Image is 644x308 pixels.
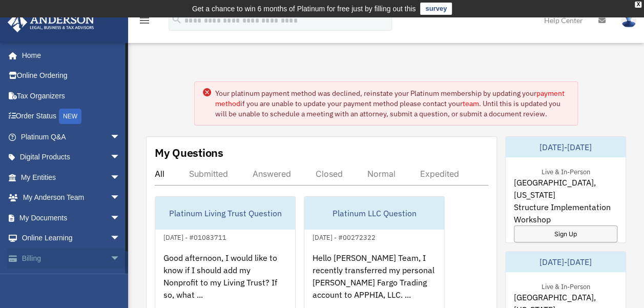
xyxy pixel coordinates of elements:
span: arrow_drop_down [110,127,131,148]
div: [DATE] - #00272322 [304,231,384,242]
span: [GEOGRAPHIC_DATA], [US_STATE] [514,176,617,201]
img: User Pic [621,13,636,28]
a: Platinum Q&Aarrow_drop_down [7,127,136,147]
a: Events Calendar [7,269,136,289]
a: Sign Up [514,225,617,242]
div: Platinum LLC Question [304,197,444,230]
div: Submitted [189,169,228,179]
img: Anderson Advisors Platinum Portal [5,12,97,32]
div: My Questions [155,145,223,160]
div: [DATE]-[DATE] [506,252,626,272]
div: Live & In-Person [533,166,598,176]
div: Live & In-Person [533,280,598,291]
a: team [463,99,479,108]
span: arrow_drop_down [110,167,131,188]
div: Expedited [420,169,459,179]
a: payment method [215,89,565,108]
a: Home [7,45,131,66]
span: arrow_drop_down [110,208,131,229]
a: My Anderson Teamarrow_drop_down [7,188,136,208]
a: Order StatusNEW [7,106,136,127]
span: Structure Implementation Workshop [514,201,617,225]
div: Answered [253,169,291,179]
span: arrow_drop_down [110,248,131,269]
a: Tax Organizers [7,86,136,106]
div: Closed [316,169,343,179]
a: Online Ordering [7,66,136,86]
a: Digital Productsarrow_drop_down [7,147,136,168]
div: Platinum Living Trust Question [155,197,295,230]
a: Billingarrow_drop_down [7,248,136,269]
div: Normal [367,169,396,179]
div: Your platinum payment method was declined, reinstate your Platinum membership by updating your if... [215,88,570,119]
div: close [635,2,641,8]
a: My Entitiesarrow_drop_down [7,167,136,188]
span: arrow_drop_down [110,188,131,209]
div: NEW [59,109,81,124]
div: Get a chance to win 6 months of Platinum for free just by filling out this [192,3,416,15]
i: search [171,14,182,25]
a: My Documentsarrow_drop_down [7,208,136,228]
div: [DATE]-[DATE] [506,137,626,157]
span: arrow_drop_down [110,147,131,168]
i: menu [138,14,151,27]
span: arrow_drop_down [110,228,131,249]
a: menu [138,18,151,27]
div: [DATE] - #01083711 [155,231,235,242]
div: All [155,169,164,179]
a: Online Learningarrow_drop_down [7,228,136,249]
a: survey [420,3,452,15]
